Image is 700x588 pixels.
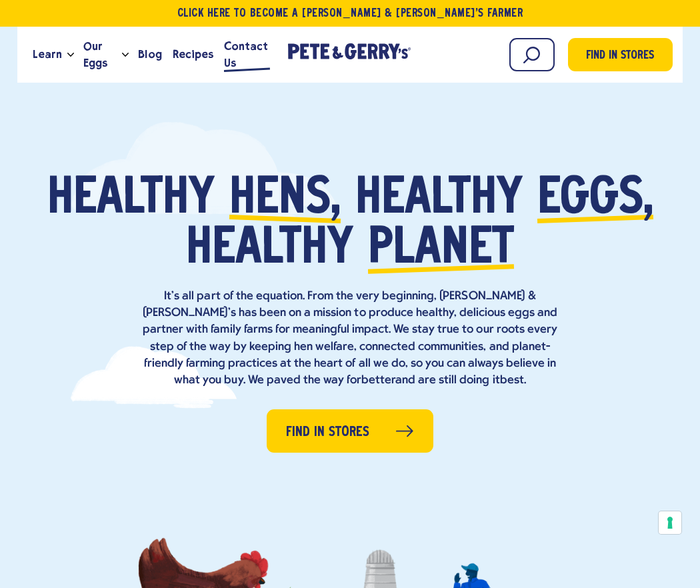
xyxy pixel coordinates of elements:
[267,409,433,453] a: Find in Stores
[286,422,369,443] span: Find in Stores
[83,38,117,71] span: Our Eggs
[224,38,270,71] span: Contact Us
[27,37,67,73] a: Learn
[586,47,654,65] span: Find in Stores
[568,38,673,71] a: Find in Stores
[138,46,161,63] span: Blog
[368,225,514,275] span: planet
[355,175,523,225] span: healthy
[47,175,215,225] span: Healthy
[173,46,213,63] span: Recipes
[137,288,563,389] p: It’s all part of the equation. From the very beginning, [PERSON_NAME] & [PERSON_NAME]’s has been ...
[78,37,122,73] a: Our Eggs
[33,46,62,63] span: Learn
[186,225,353,275] span: healthy
[509,38,555,71] input: Search
[537,175,653,225] span: eggs,
[122,53,129,57] button: Open the dropdown menu for Our Eggs
[133,37,167,73] a: Blog
[219,37,275,73] a: Contact Us
[659,511,681,534] button: Your consent preferences for tracking technologies
[229,175,341,225] span: hens,
[167,37,219,73] a: Recipes
[67,53,74,57] button: Open the dropdown menu for Learn
[500,374,524,387] strong: best
[361,374,395,387] strong: better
